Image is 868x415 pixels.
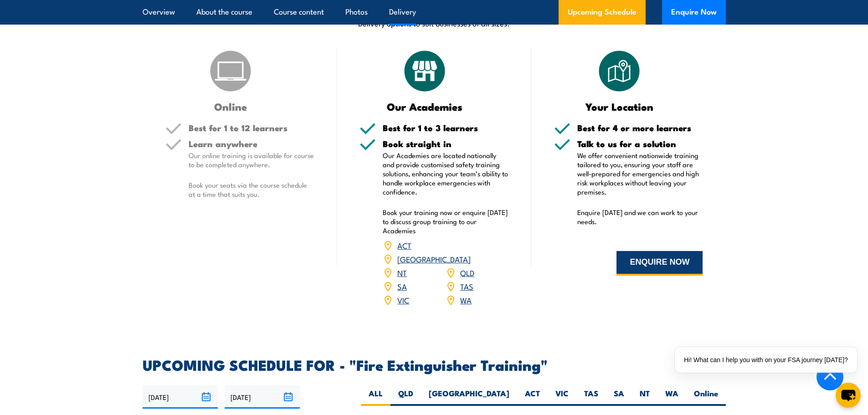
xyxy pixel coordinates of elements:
[577,151,703,196] p: We offer convenient nationwide training tailored to you, ensuring your staff are well-prepared fo...
[657,388,686,406] label: WA
[554,101,685,112] h3: Your Location
[686,388,726,406] label: Online
[577,139,703,148] h5: Talk to us for a solution
[397,281,407,292] a: SA
[548,388,576,406] label: VIC
[460,281,473,292] a: TAS
[383,151,508,196] p: Our Academies are located nationally and provide customised safety training solutions, enhancing ...
[576,388,606,406] label: TAS
[383,123,508,132] h5: Best for 1 to 3 learners
[397,267,407,278] a: NT
[189,151,314,169] p: Our online training is available for course to be completed anywhere.
[143,385,218,409] input: From date
[616,251,703,276] button: ENQUIRE NOW
[225,385,300,409] input: To date
[383,139,508,148] h5: Book straight in
[632,388,657,406] label: NT
[577,208,703,226] p: Enquire [DATE] and we can work to your needs.
[189,123,314,132] h5: Best for 1 to 12 learners
[460,267,474,278] a: QLD
[361,388,390,406] label: ALL
[517,388,548,406] label: ACT
[360,101,490,112] h3: Our Academies
[421,388,517,406] label: [GEOGRAPHIC_DATA]
[189,139,314,148] h5: Learn anywhere
[397,253,471,264] a: [GEOGRAPHIC_DATA]
[165,101,296,112] h3: Online
[675,347,857,373] div: Hi! What can I help you with on your FSA journey [DATE]?
[383,208,508,235] p: Book your training now or enquire [DATE] to discuss group training to our Academies
[460,294,472,305] a: WA
[836,383,861,408] button: chat-button
[189,180,314,199] p: Book your seats via the course schedule at a time that suits you.
[397,240,411,251] a: ACT
[397,294,409,305] a: VIC
[577,123,703,132] h5: Best for 4 or more learners
[390,388,421,406] label: QLD
[606,388,632,406] label: SA
[143,358,726,371] h2: UPCOMING SCHEDULE FOR - "Fire Extinguisher Training"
